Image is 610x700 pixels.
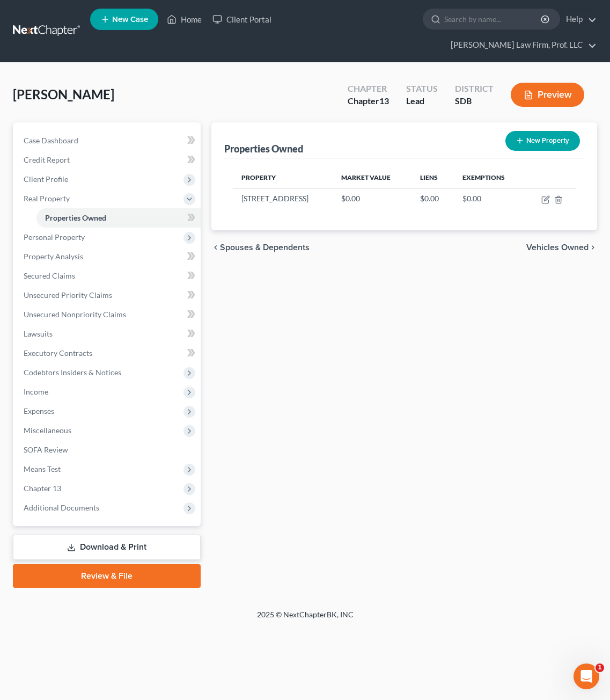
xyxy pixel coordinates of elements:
[112,16,148,24] span: New Case
[233,167,333,188] th: Property
[24,503,99,512] span: Additional Documents
[161,10,207,29] a: Home
[526,243,597,252] button: Vehicles Owned chevron_right
[24,194,70,203] span: Real Property
[15,324,201,344] a: Lawsuits
[455,83,494,95] div: District
[24,310,126,319] span: Unsecured Nonpriority Claims
[15,344,201,363] a: Executory Contracts
[24,290,112,300] span: Unsecured Priority Claims
[526,243,589,252] span: Vehicles Owned
[15,150,201,170] a: Credit Report
[348,95,389,107] div: Chapter
[455,95,494,107] div: SDB
[406,83,438,95] div: Status
[48,609,563,629] div: 2025 © NextChapterBK, INC
[211,243,310,252] button: chevron_left Spouses & Dependents
[24,406,54,415] span: Expenses
[15,305,201,324] a: Unsecured Nonpriority Claims
[24,484,61,493] span: Chapter 13
[15,286,201,305] a: Unsecured Priority Claims
[454,188,525,209] td: $0.00
[348,83,389,95] div: Chapter
[454,167,525,188] th: Exemptions
[24,329,53,338] span: Lawsuits
[24,426,71,435] span: Miscellaneous
[211,243,220,252] i: chevron_left
[15,131,201,150] a: Case Dashboard
[589,243,597,252] i: chevron_right
[24,368,121,377] span: Codebtors Insiders & Notices
[13,535,201,560] a: Download & Print
[15,266,201,286] a: Secured Claims
[24,445,68,454] span: SOFA Review
[406,95,438,107] div: Lead
[24,387,48,396] span: Income
[561,10,597,29] a: Help
[574,663,599,689] iframe: Intercom live chat
[505,131,580,151] button: New Property
[13,564,201,588] a: Review & File
[24,348,92,358] span: Executory Contracts
[24,252,83,261] span: Property Analysis
[445,35,597,55] a: [PERSON_NAME] Law Firm, Prof. LLC
[233,188,333,209] td: [STREET_ADDRESS]
[411,188,454,209] td: $0.00
[45,213,106,222] span: Properties Owned
[24,271,75,280] span: Secured Claims
[15,247,201,266] a: Property Analysis
[333,188,411,209] td: $0.00
[36,208,201,228] a: Properties Owned
[13,86,114,102] span: [PERSON_NAME]
[596,663,604,672] span: 1
[15,440,201,460] a: SOFA Review
[411,167,454,188] th: Liens
[24,155,70,164] span: Credit Report
[444,9,542,29] input: Search by name...
[379,96,389,106] span: 13
[24,136,78,145] span: Case Dashboard
[224,142,303,155] div: Properties Owned
[24,232,85,242] span: Personal Property
[207,10,277,29] a: Client Portal
[511,83,584,107] button: Preview
[24,174,68,184] span: Client Profile
[220,243,310,252] span: Spouses & Dependents
[24,464,61,473] span: Means Test
[333,167,411,188] th: Market Value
